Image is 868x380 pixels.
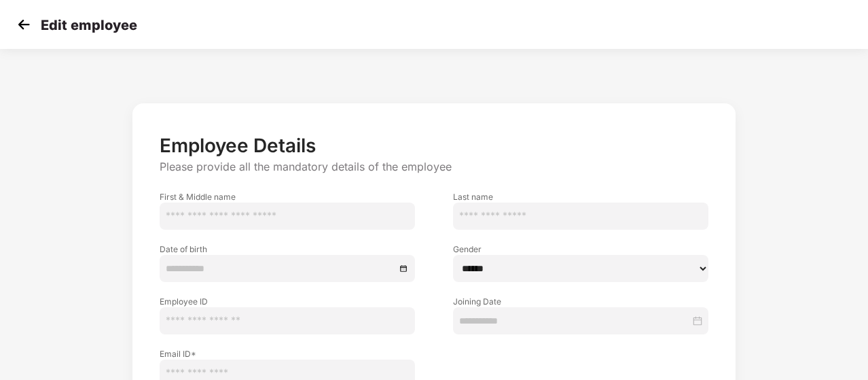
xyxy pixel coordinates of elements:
label: Gender [453,243,708,255]
p: Employee Details [160,134,708,157]
p: Edit employee [41,17,137,33]
img: svg+xml;base64,PHN2ZyB4bWxucz0iaHR0cDovL3d3dy53My5vcmcvMjAwMC9zdmciIHdpZHRoPSIzMCIgaGVpZ2h0PSIzMC... [14,14,34,35]
label: Last name [453,191,708,203]
p: Please provide all the mandatory details of the employee [160,160,708,174]
label: Employee ID [160,296,415,307]
label: Date of birth [160,243,415,255]
label: Joining Date [453,296,708,307]
label: First & Middle name [160,191,415,203]
label: Email ID [160,348,415,360]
